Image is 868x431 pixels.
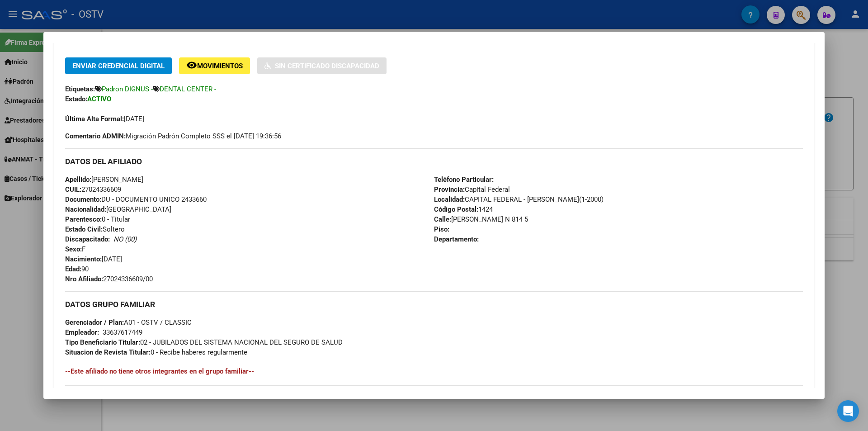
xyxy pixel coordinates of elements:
i: NO (00) [113,235,137,243]
span: DU - DOCUMENTO UNICO 2433660 [65,195,207,204]
strong: Tipo Beneficiario Titular: [65,338,140,346]
span: Sin Certificado Discapacidad [275,62,379,70]
strong: Nacimiento: [65,255,102,263]
span: Enviar Credencial Digital [72,62,165,70]
span: 0 - Recibe haberes regularmente [65,348,247,356]
h3: DATOS DEL AFILIADO [65,156,803,166]
span: CAPITAL FEDERAL - [PERSON_NAME](1-2000) [434,195,604,204]
strong: Calle: [434,215,451,223]
button: Movimientos [179,57,250,74]
strong: CUIL: [65,185,81,194]
strong: Teléfono Particular: [434,175,494,184]
strong: Localidad: [434,195,465,204]
span: 90 [65,265,89,273]
span: 02 - JUBILADOS DEL SISTEMA NACIONAL DEL SEGURO DE SALUD [65,338,343,346]
strong: Etiquetas: [65,85,95,93]
span: 27024336609 [65,185,121,194]
strong: Nro Afiliado: [65,275,103,283]
strong: Parentesco: [65,215,102,223]
strong: Última Alta Formal: [65,115,124,123]
span: A01 - OSTV / CLASSIC [65,318,192,327]
h4: --Este afiliado no tiene otros integrantes en el grupo familiar-- [65,366,803,376]
strong: Situacion de Revista Titular: [65,348,151,356]
span: [GEOGRAPHIC_DATA] [65,205,171,213]
button: Sin Certificado Discapacidad [257,57,387,74]
strong: Código Postal: [434,205,478,213]
strong: Edad: [65,265,81,273]
span: 0 - Titular [65,215,130,223]
strong: Documento: [65,195,101,204]
strong: Nacionalidad: [65,205,106,213]
span: [PERSON_NAME] [65,175,143,184]
div: 33637617449 [103,327,142,337]
strong: Sexo: [65,245,82,253]
strong: Provincia: [434,185,465,194]
span: Capital Federal [434,185,510,194]
strong: Comentario ADMIN: [65,132,126,140]
strong: Empleador: [65,328,99,336]
span: F [65,245,85,253]
span: Soltero [65,225,125,233]
h3: DATOS GRUPO FAMILIAR [65,299,803,309]
span: Padron DIGNUS - [102,85,153,93]
mat-icon: remove_red_eye [186,60,197,71]
span: [PERSON_NAME] N 814 5 [434,215,528,223]
span: DENTAL CENTER - [160,85,216,93]
strong: Estado Civil: [65,225,103,233]
span: 1424 [434,205,493,213]
strong: Estado: [65,95,87,103]
span: [DATE] [65,115,144,123]
span: Migración Padrón Completo SSS el [DATE] 19:36:56 [65,131,281,141]
span: Movimientos [197,62,243,70]
button: Enviar Credencial Digital [65,57,172,74]
span: 27024336609/00 [65,275,153,283]
strong: Departamento: [434,235,479,243]
div: Open Intercom Messenger [837,400,859,422]
strong: Piso: [434,225,449,233]
strong: Apellido: [65,175,91,184]
strong: ACTIVO [87,95,111,103]
strong: Discapacitado: [65,235,110,243]
span: [DATE] [65,255,122,263]
strong: Gerenciador / Plan: [65,318,124,327]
